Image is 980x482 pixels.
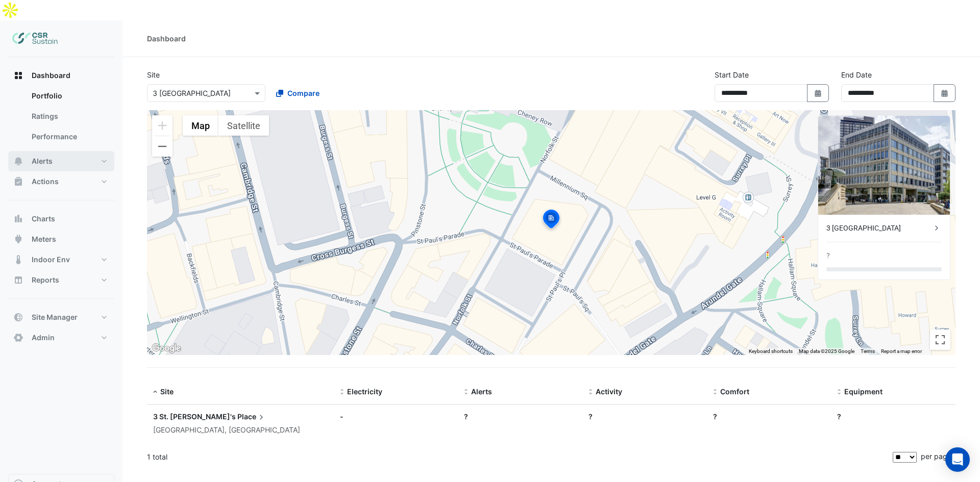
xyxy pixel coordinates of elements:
[8,171,114,192] button: Actions
[471,387,492,396] span: Alerts
[841,69,872,80] label: End Date
[32,333,55,343] span: Admin
[32,156,53,166] span: Alerts
[23,86,114,106] a: Portfolio
[32,234,56,244] span: Meters
[818,116,950,215] img: 3 St. Paul's Place
[13,255,23,265] app-icon: Indoor Env
[713,411,825,422] div: ?
[837,411,949,422] div: ?
[8,307,114,327] button: Site Manager
[464,411,576,422] div: ?
[13,275,23,285] app-icon: Reports
[347,387,382,396] span: Electricity
[269,84,326,102] button: Compare
[150,342,183,355] img: Google
[32,214,55,224] span: Charts
[183,115,218,136] button: Show street map
[32,312,78,322] span: Site Manager
[13,176,23,187] app-icon: Actions
[589,411,701,422] div: ?
[23,126,114,147] a: Performance
[8,86,114,151] div: Dashboard
[13,156,23,166] app-icon: Alerts
[160,387,174,396] span: Site
[237,411,266,422] span: Place
[596,387,622,396] span: Activity
[147,33,186,44] div: Dashboard
[940,89,949,97] fa-icon: Select Date
[147,444,891,470] div: 1 total
[844,387,883,396] span: Equipment
[8,151,114,171] button: Alerts
[152,115,173,136] button: Zoom in
[8,65,114,86] button: Dashboard
[153,424,328,436] div: [GEOGRAPHIC_DATA], [GEOGRAPHIC_DATA]
[826,223,932,234] div: 3 [GEOGRAPHIC_DATA]
[8,249,114,270] button: Indoor Env
[32,275,59,285] span: Reports
[921,452,951,461] span: per page
[13,333,23,343] app-icon: Admin
[799,348,854,354] span: Map data ©2025 Google
[861,348,875,354] a: Terms (opens in new tab)
[13,234,23,244] app-icon: Meters
[152,136,173,157] button: Zoom out
[8,229,114,249] button: Meters
[8,209,114,229] button: Charts
[12,29,58,49] img: Company Logo
[32,255,70,265] span: Indoor Env
[147,69,160,80] label: Site
[814,89,823,97] fa-icon: Select Date
[23,106,114,126] a: Ratings
[930,329,950,350] button: Toggle fullscreen view
[749,348,793,355] button: Keyboard shortcuts
[150,342,183,355] a: Open this area in Google Maps (opens a new window)
[13,312,23,322] app-icon: Site Manager
[715,69,749,80] label: Start Date
[13,214,23,224] app-icon: Charts
[945,447,970,472] div: Open Intercom Messenger
[826,250,830,261] div: ?
[720,387,749,396] span: Comfort
[340,411,452,422] div: -
[32,176,59,187] span: Actions
[32,70,70,81] span: Dashboard
[8,327,114,348] button: Admin
[218,115,269,136] button: Show satellite imagery
[540,208,562,233] img: site-pin-selected.svg
[153,412,236,421] span: 3 St. [PERSON_NAME]'s
[8,270,114,290] button: Reports
[287,88,320,98] span: Compare
[13,70,23,81] app-icon: Dashboard
[881,348,922,354] a: Report a map error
